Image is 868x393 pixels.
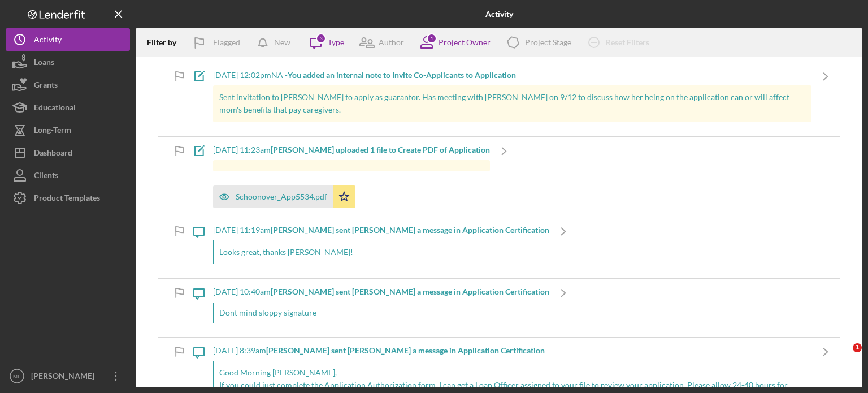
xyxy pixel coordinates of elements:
[6,141,130,164] button: Dashboard
[274,31,290,54] div: New
[271,287,549,296] b: [PERSON_NAME] sent [PERSON_NAME] a message in Application Certification
[6,96,130,119] button: Educational
[213,303,549,323] div: Dont mind sloppy signature
[185,217,578,278] a: [DATE] 11:19am[PERSON_NAME] sent [PERSON_NAME] a message in Application CertificationLooks great,...
[6,365,130,387] button: MF[PERSON_NAME]
[13,373,21,379] text: MF
[34,51,54,76] div: Loans
[213,346,811,355] div: [DATE] 8:39am
[147,38,185,47] div: Filter by
[236,192,327,201] div: Schoonover_App5534.pdf
[251,31,302,54] button: New
[213,71,811,80] div: [DATE] 12:02pm NA -
[185,31,251,54] button: Flagged
[6,51,130,74] button: Loans
[6,119,130,141] button: Long-Term
[266,346,545,355] b: [PERSON_NAME] sent [PERSON_NAME] a message in Application Certification
[34,74,58,99] div: Grants
[271,145,490,154] b: [PERSON_NAME] uploaded 1 file to Create PDF of Application
[830,343,857,370] iframe: Intercom live chat
[6,164,130,187] button: Clients
[580,31,661,54] button: Reset Filters
[213,185,355,208] button: Schoonover_App5534.pdf
[606,31,649,54] div: Reset Filters
[853,343,862,352] span: 1
[316,33,326,44] div: 3
[6,28,130,51] button: Activity
[213,31,240,54] div: Flagged
[185,279,578,336] a: [DATE] 10:40am[PERSON_NAME] sent [PERSON_NAME] a message in Application CertificationDont mind sl...
[6,187,130,209] button: Product Templates
[427,33,437,44] div: 1
[219,246,544,258] p: Looks great, thanks [PERSON_NAME]!
[28,365,102,390] div: [PERSON_NAME]
[34,28,62,54] div: Activity
[185,62,840,136] a: [DATE] 12:02pmNA -You added an internal note to Invite Co-Applicants to ApplicationSent invitatio...
[379,38,404,47] div: Author
[525,38,571,47] div: Project Stage
[6,74,130,96] button: Grants
[439,38,491,47] div: Project Owner
[213,226,549,235] div: [DATE] 11:19am
[34,119,71,144] div: Long-Term
[34,187,100,212] div: Product Templates
[219,91,806,116] p: Sent invitation to [PERSON_NAME] to apply as guarantor. Has meeting with [PERSON_NAME] on 9/12 to...
[271,225,549,235] b: [PERSON_NAME] sent [PERSON_NAME] a message in Application Certification
[185,137,518,217] a: [DATE] 11:23am[PERSON_NAME] uploaded 1 file to Create PDF of ApplicationSchoonover_App5534.pdf
[219,366,806,379] p: Good Morning [PERSON_NAME],
[328,38,344,47] div: Type
[213,145,490,154] div: [DATE] 11:23am
[213,287,549,296] div: [DATE] 10:40am
[34,164,58,189] div: Clients
[288,70,516,80] b: You added an internal note to Invite Co-Applicants to Application
[34,141,72,167] div: Dashboard
[34,96,76,122] div: Educational
[485,10,513,19] b: Activity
